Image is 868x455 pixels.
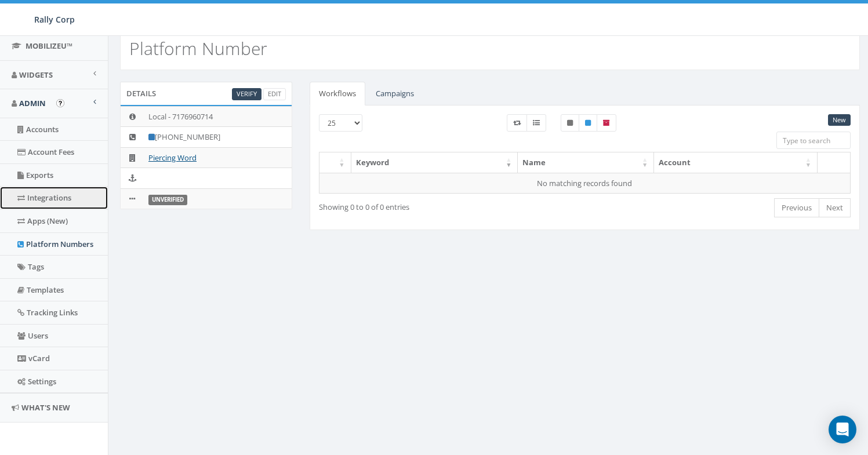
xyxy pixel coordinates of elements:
[774,198,819,217] a: Previous
[310,82,365,105] a: Workflows
[829,416,856,443] div: Open Intercom Messenger
[26,41,72,51] span: MobilizeU™
[518,152,654,173] th: Name: activate to sort column ascending
[120,82,292,105] div: Details
[129,39,267,58] h2: Platform Number
[148,152,197,163] a: Piercing Word
[232,88,262,100] a: Verify
[144,106,292,127] td: Local - 7176960714
[776,132,851,149] input: Type to search
[828,114,851,126] a: New
[56,99,64,107] button: Open In-App Guide
[819,198,851,217] a: Next
[507,114,527,132] label: Workflow
[148,195,187,205] label: Unverified
[526,114,546,132] label: Menu
[351,152,518,173] th: Keyword: activate to sort column ascending
[19,98,46,108] span: Admin
[319,197,531,213] div: Showing 0 to 0 of 0 entries
[319,152,351,173] th: : activate to sort column ascending
[144,127,292,148] td: [PHONE_NUMBER]
[366,82,423,105] a: Campaigns
[597,114,616,132] label: Archived
[654,152,818,173] th: Account: activate to sort column ascending
[21,402,70,413] span: What's New
[579,114,597,132] label: Published
[19,70,53,80] span: Widgets
[263,88,286,100] a: Edit
[34,14,75,25] span: Rally Corp
[319,173,851,194] td: No matching records found
[561,114,579,132] label: Unpublished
